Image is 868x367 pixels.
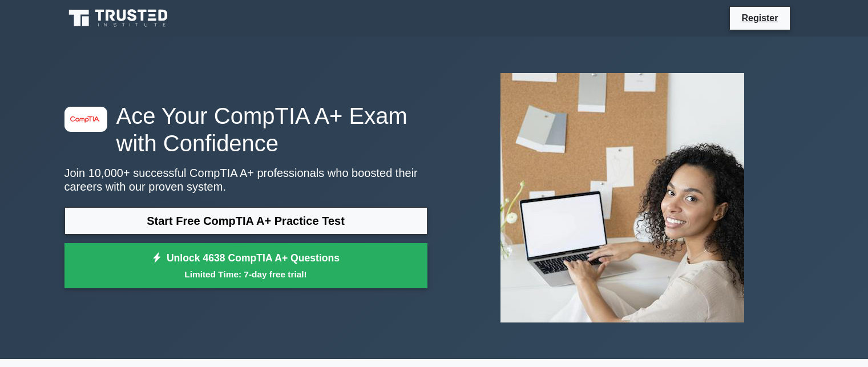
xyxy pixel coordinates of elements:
[64,207,427,235] a: Start Free CompTIA A+ Practice Test
[64,243,427,289] a: Unlock 4638 CompTIA A+ QuestionsLimited Time: 7-day free trial!
[64,102,427,157] h1: Ace Your CompTIA A+ Exam with Confidence
[64,166,427,193] p: Join 10,000+ successful CompTIA A+ professionals who boosted their careers with our proven system.
[734,11,785,25] a: Register
[79,268,413,281] small: Limited Time: 7-day free trial!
